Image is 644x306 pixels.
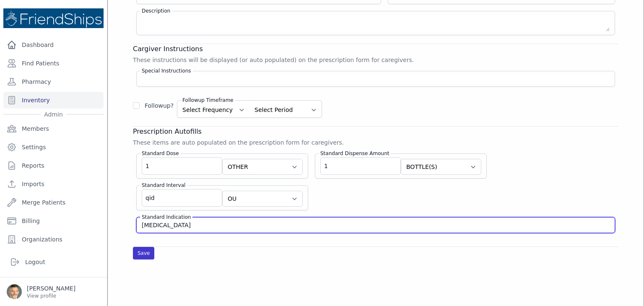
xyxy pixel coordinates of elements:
a: Settings [3,139,104,156]
label: Followup Timeframe [181,97,235,104]
label: Standard Interval [140,182,187,189]
label: Standard Dispense Amount [319,150,391,157]
p: These items are auto populated on the prescription form for caregivers. [133,138,415,147]
h3: Prescription Autofills [133,127,618,137]
a: Organizations [3,231,104,248]
a: Dashboard [3,36,104,53]
a: [PERSON_NAME] View profile [7,284,100,299]
a: Find Patients [3,55,104,72]
a: Logout [7,254,100,270]
a: Imports [3,176,104,192]
img: Medical Missions EMR [3,8,104,28]
a: Inventory [3,92,104,109]
a: Reports [3,157,104,174]
p: These instructions will be displayed (or auto populated) on the prescription form for caregivers. [133,56,415,64]
span: Admin [41,110,66,119]
a: Billing [3,213,104,229]
button: Save [133,247,154,259]
p: [PERSON_NAME] [27,284,75,293]
label: Description [140,8,172,14]
a: Pharmacy [3,73,104,90]
a: Merge Patients [3,194,104,211]
label: Special Instructions [140,67,193,74]
a: Members [3,120,104,137]
label: Standard Indication [140,214,192,220]
label: Standard Dose [140,150,181,157]
label: Followup? [145,102,174,109]
h3: Cargiver Instructions [133,44,618,54]
p: View profile [27,293,75,299]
